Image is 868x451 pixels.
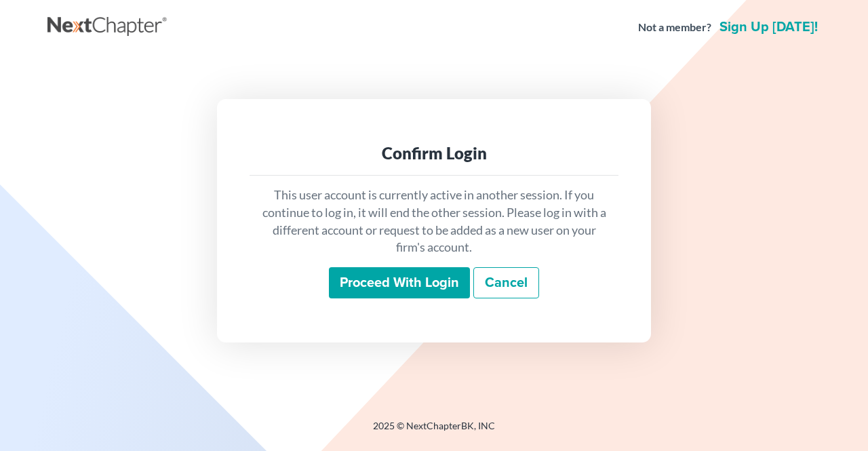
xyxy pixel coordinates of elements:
a: Cancel [473,267,539,298]
input: Proceed with login [329,267,470,298]
a: Sign up [DATE]! [717,20,821,34]
div: Confirm Login [260,142,608,164]
strong: Not a member? [638,20,711,35]
p: This user account is currently active in another session. If you continue to log in, it will end ... [260,187,608,256]
div: 2025 © NextChapterBK, INC [47,419,821,444]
